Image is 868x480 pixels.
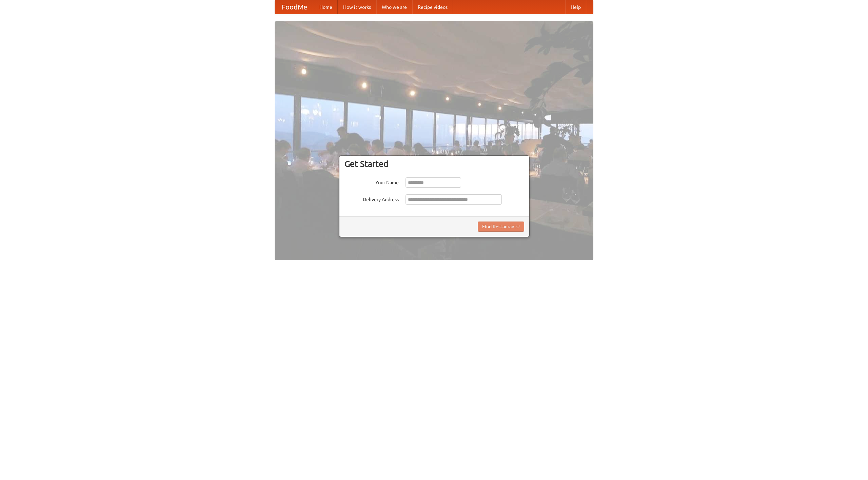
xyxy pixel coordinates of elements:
a: Recipe videos [412,0,453,14]
a: Help [565,0,586,14]
a: FoodMe [275,0,314,14]
label: Your Name [344,177,399,186]
label: Delivery Address [344,194,399,203]
button: Find Restaurants! [478,222,524,232]
a: Home [314,0,338,14]
a: How it works [338,0,376,14]
a: Who we are [376,0,412,14]
h3: Get Started [344,159,524,169]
